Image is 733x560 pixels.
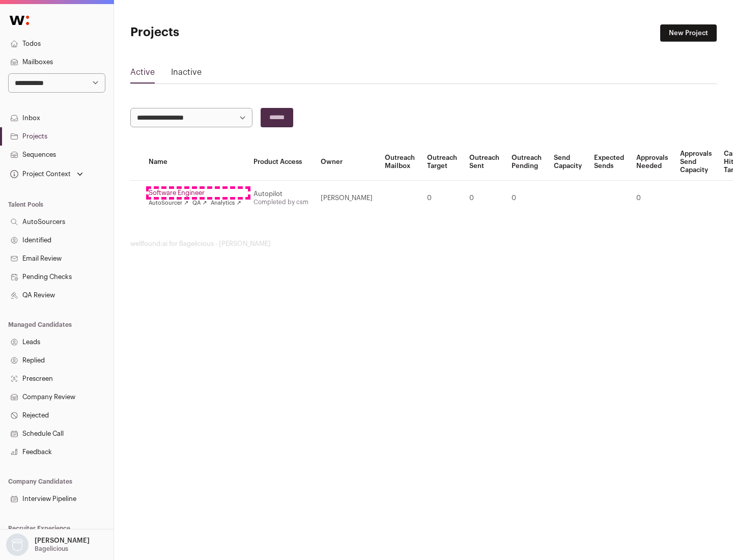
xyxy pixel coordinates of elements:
[315,181,379,216] td: [PERSON_NAME]
[630,181,674,216] td: 0
[4,10,35,31] img: Wellfound
[130,66,155,82] a: Active
[35,545,68,553] p: Bagelicious
[674,144,718,181] th: Approvals Send Capacity
[171,66,202,82] a: Inactive
[463,181,505,216] td: 0
[35,537,90,545] p: [PERSON_NAME]
[630,144,674,181] th: Approvals Needed
[211,199,241,207] a: Analytics ↗
[247,144,315,181] th: Product Access
[192,199,207,207] a: QA ↗
[130,240,717,248] footer: wellfound:ai for Bagelicious - [PERSON_NAME]
[253,190,308,198] div: Autopilot
[4,534,92,556] button: Open dropdown
[253,199,308,205] a: Completed by csm
[505,144,548,181] th: Outreach Pending
[130,24,326,41] h1: Projects
[588,144,630,181] th: Expected Sends
[6,534,29,556] img: nopic.png
[463,144,505,181] th: Outreach Sent
[421,144,463,181] th: Outreach Target
[8,170,71,178] div: Project Context
[660,24,717,42] a: New Project
[149,199,188,207] a: AutoSourcer ↗
[143,144,247,181] th: Name
[548,144,588,181] th: Send Capacity
[379,144,421,181] th: Outreach Mailbox
[505,181,548,216] td: 0
[315,144,379,181] th: Owner
[8,167,85,181] button: Open dropdown
[149,189,241,197] a: Software Engineer
[421,181,463,216] td: 0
